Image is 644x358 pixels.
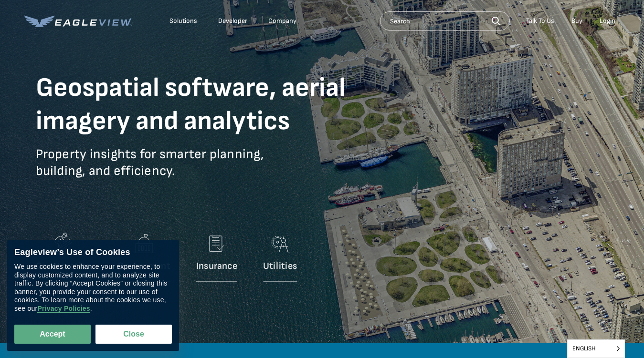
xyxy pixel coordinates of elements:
a: Privacy Policies [37,305,90,313]
input: Search [380,11,510,31]
div: Eagleview’s Use of Cookies [14,247,172,258]
div: Company [268,17,296,25]
a: Developer [218,17,247,25]
div: Login [600,17,615,25]
button: Accept [14,325,91,344]
p: Property insights for smarter planning, building, and efficiency. [36,146,380,194]
h1: Geospatial software, aerial imagery and analytics [36,72,380,138]
a: Buy [571,17,582,25]
a: Government [117,229,170,286]
button: Close [95,325,172,344]
span: English [568,340,624,358]
aside: Language selected: English [567,339,625,358]
div: Talk To Us [526,17,554,25]
div: We use cookies to enhance your experience, to display customized content, and to analyze site tra... [14,263,172,313]
a: Utilities [263,229,297,286]
a: Construction [36,229,92,286]
p: Utilities [263,260,297,272]
p: Insurance [196,260,237,272]
a: Insurance [196,229,237,286]
div: Solutions [169,17,197,25]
